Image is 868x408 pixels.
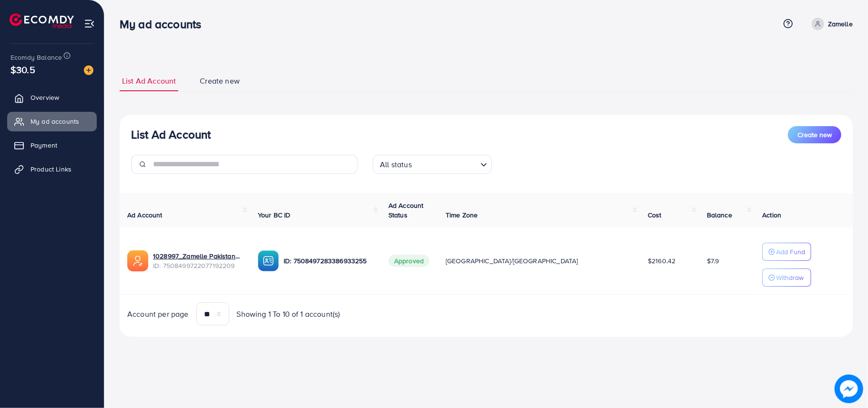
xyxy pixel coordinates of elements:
[153,251,243,271] div: <span class='underline'>1028997_Zamelle Pakistan_1748208831279</span></br>7508499722077192209
[648,256,675,266] span: $2160.42
[797,130,832,140] span: Create new
[808,18,853,30] a: Zamelle
[707,256,719,266] span: $7.9
[237,309,340,320] span: Showing 1 To 10 of 1 account(s)
[648,210,662,220] span: Cost
[258,210,291,220] span: Your BC ID
[31,164,71,174] span: Product Links
[84,65,93,75] img: image
[776,272,804,283] p: Withdraw
[153,261,243,270] span: ID: 7508499722077192209
[127,250,148,271] img: ic-ads-acc.e4c84228.svg
[707,210,732,220] span: Balance
[446,210,478,220] span: Time Zone
[835,375,863,403] img: image
[7,88,97,107] a: Overview
[762,268,811,287] button: Withdraw
[31,117,79,126] span: My ad accounts
[284,255,373,267] p: ID: 7508497283386933255
[373,155,492,174] div: Search for option
[258,250,279,271] img: ic-ba-acc.ded83a64.svg
[127,309,189,320] span: Account per page
[131,128,211,141] h3: List Ad Account
[127,210,163,220] span: Ad Account
[153,251,243,261] a: 1028997_Zamelle Pakistan_1748208831279
[7,136,97,155] a: Payment
[828,18,853,30] p: Zamelle
[31,140,57,150] span: Payment
[762,210,781,220] span: Action
[388,255,429,267] span: Approved
[788,126,841,143] button: Create new
[84,18,95,29] img: menu
[415,156,477,172] input: Search for option
[762,243,811,261] button: Add Fund
[776,246,805,258] p: Add Fund
[378,158,414,172] span: All status
[10,13,74,28] img: logo
[7,112,97,131] a: My ad accounts
[31,93,59,102] span: Overview
[120,17,209,31] h3: My ad accounts
[10,53,62,62] span: Ecomdy Balance
[7,160,97,179] a: Product Links
[122,75,176,86] span: List Ad Account
[388,201,424,220] span: Ad Account Status
[10,63,35,76] span: $30.5
[200,75,240,86] span: Create new
[446,256,578,266] span: [GEOGRAPHIC_DATA]/[GEOGRAPHIC_DATA]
